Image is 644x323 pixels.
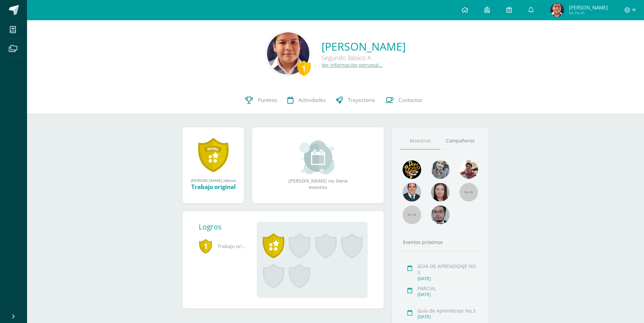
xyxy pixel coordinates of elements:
img: 55x55 [403,206,421,224]
div: Eventos próximos [400,239,480,245]
a: Compañeros [440,132,480,150]
a: Ver información personal... [321,62,383,68]
div: Segundo Básico A [321,54,406,62]
a: Maestros [400,132,440,150]
div: Logros [199,222,252,232]
div: [DATE] [418,314,478,320]
img: 29fc2a48271e3f3676cb2cb292ff2552.png [403,160,421,179]
img: 67c3d6f6ad1c930a517675cdc903f95f.png [431,183,450,201]
div: [DATE] [418,292,478,297]
span: Trabajo original [199,237,246,255]
div: [PERSON_NAME] obtuvo [189,178,237,183]
span: Actividades [299,97,326,104]
div: PARCIAL [418,285,478,292]
div: [PERSON_NAME] no tiene eventos [284,140,352,190]
img: 9bf4a82f279e25c728f26805c0c54703.png [267,32,309,75]
a: Trayectoria [331,87,380,114]
img: event_small.png [300,140,336,174]
img: 45bd7986b8947ad7e5894cbc9b781108.png [431,160,450,179]
span: [PERSON_NAME] [569,4,608,11]
span: Contactos [399,97,422,104]
div: [DATE] [418,276,478,281]
a: Contactos [380,87,427,114]
a: Punteos [240,87,282,114]
div: Guía de Aprendizaje No.3 [418,307,478,314]
a: [PERSON_NAME] [321,39,406,54]
div: GUIA DE APRENDIZAJE NO 3 [418,263,478,276]
img: eec80b72a0218df6e1b0c014193c2b59.png [403,183,421,201]
a: Actividades [282,87,331,114]
img: 722f54fe9d8785d766b1c7a19d885a7d.png [550,3,564,17]
span: Trayectoria [348,97,375,104]
img: 11152eb22ca3048aebc25a5ecf6973a7.png [459,160,478,179]
img: 55x55 [459,183,478,201]
div: 1 [297,60,311,76]
div: Trabajo original [189,183,237,191]
span: Punteos [258,97,277,104]
span: 1 [199,238,212,254]
span: Mi Perfil [569,10,608,16]
img: d0e54f245e8330cebada5b5b95708334.png [431,206,450,224]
